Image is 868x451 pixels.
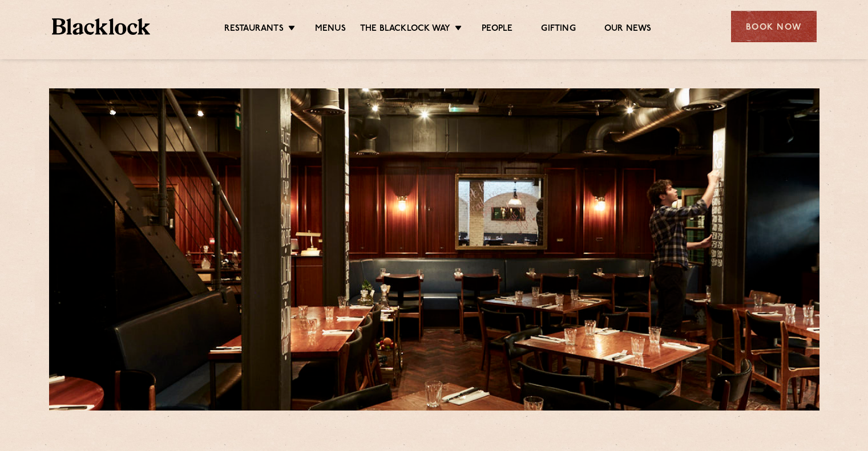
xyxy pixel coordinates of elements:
[315,23,346,36] a: Menus
[52,18,151,35] img: BL_Textured_Logo-footer-cropped.svg
[604,23,652,36] a: Our News
[224,23,284,36] a: Restaurants
[360,23,450,36] a: The Blacklock Way
[731,11,817,42] div: Book Now
[541,23,575,36] a: Gifting
[482,23,512,36] a: People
